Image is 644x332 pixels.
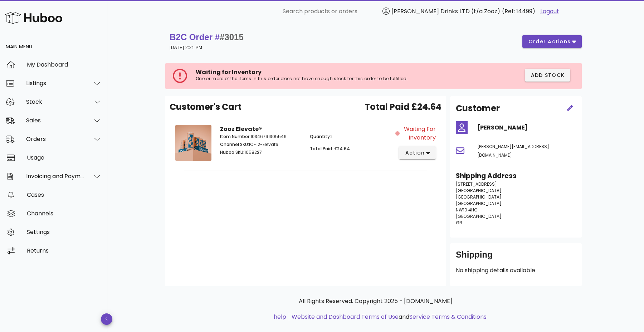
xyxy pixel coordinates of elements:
[26,173,84,180] div: Invoicing and Payments
[292,313,399,321] a: Website and Dashboard Terms of Use
[310,133,331,140] span: Quantity:
[220,149,301,156] p: 1058227
[196,76,449,82] p: One or more of the items in this order does not have enough stock for this order to be fulfilled.
[27,61,102,68] div: My Dashboard
[26,117,84,124] div: Sales
[477,123,576,132] h4: [PERSON_NAME]
[365,101,441,113] span: Total Paid £24.64
[170,45,202,50] small: [DATE] 2:21 PM
[27,154,102,161] div: Usage
[220,133,250,140] span: Item Number:
[502,7,535,15] span: (Ref: 14499)
[27,191,102,198] div: Cases
[456,181,497,187] span: [STREET_ADDRESS]
[289,313,487,321] li: and
[522,35,582,48] button: order actions
[26,98,84,105] div: Stock
[531,72,565,79] span: Add Stock
[170,101,241,113] span: Customer's Cart
[26,80,84,87] div: Listings
[456,213,502,219] span: [GEOGRAPHIC_DATA]
[220,149,244,155] span: Huboo SKU:
[27,229,102,235] div: Settings
[456,249,576,266] div: Shipping
[456,200,502,206] span: [GEOGRAPHIC_DATA]
[401,125,436,142] span: Waiting for Inventory
[26,136,84,142] div: Orders
[456,102,500,115] h2: Customer
[27,247,102,254] div: Returns
[220,141,301,148] p: IC-12-Elevate
[477,143,549,158] span: [PERSON_NAME][EMAIL_ADDRESS][DOMAIN_NAME]
[220,133,301,140] p: 10346791305546
[525,69,571,82] button: Add Stock
[540,7,559,16] a: Logout
[405,149,425,157] span: action
[456,220,462,226] span: GB
[310,146,350,152] span: Total Paid: £24.64
[456,194,502,200] span: [GEOGRAPHIC_DATA]
[220,32,244,42] span: #3015
[220,125,262,133] strong: Zooz Elevate®
[456,187,502,194] span: [GEOGRAPHIC_DATA]
[5,10,62,25] img: Huboo Logo
[274,313,286,321] a: help
[175,125,211,161] img: Product Image
[456,266,576,275] p: No shipping details available
[171,297,580,306] p: All Rights Reserved. Copyright 2025 - [DOMAIN_NAME]
[27,210,102,217] div: Channels
[391,7,500,15] span: [PERSON_NAME] Drinks LTD (t/a Zooz)
[456,171,576,181] h3: Shipping Address
[409,313,487,321] a: Service Terms & Conditions
[170,32,244,42] strong: B2C Order #
[220,141,249,147] span: Channel SKU:
[196,68,262,76] span: Waiting for Inventory
[399,146,436,159] button: action
[528,38,571,45] span: order actions
[310,133,391,140] p: 1
[456,207,478,213] span: NW10 4HG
